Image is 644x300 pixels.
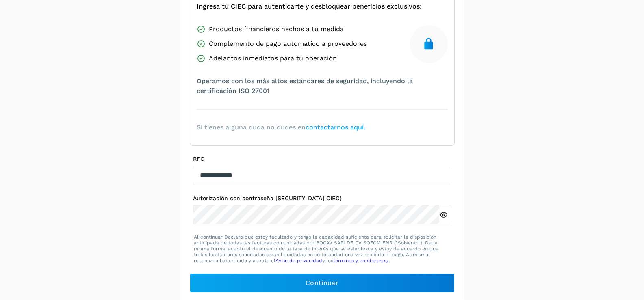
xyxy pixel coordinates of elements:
a: Términos y condiciones. [333,258,389,263]
span: Complemento de pago automático a proveedores [209,39,367,49]
p: Al continuar Declaro que estoy facultado y tengo la capacidad suficiente para solicitar la dispos... [194,234,451,263]
span: Ingresa tu CIEC para autenticarte y desbloquear beneficios exclusivos: [197,2,422,11]
span: Productos financieros hechos a tu medida [209,24,344,34]
label: Autorización con contraseña [SECURITY_DATA] CIEC) [193,195,451,202]
a: contactarnos aquí. [306,123,365,131]
a: Aviso de privacidad [275,258,322,263]
span: Adelantos inmediatos para tu operación [209,54,337,63]
img: secure [422,37,435,50]
span: Operamos con los más altos estándares de seguridad, incluyendo la certificación ISO 27001 [197,76,448,96]
span: Si tienes alguna duda no dudes en [197,123,365,132]
button: Continuar [190,273,455,293]
label: RFC [193,155,451,162]
span: Continuar [306,278,338,287]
